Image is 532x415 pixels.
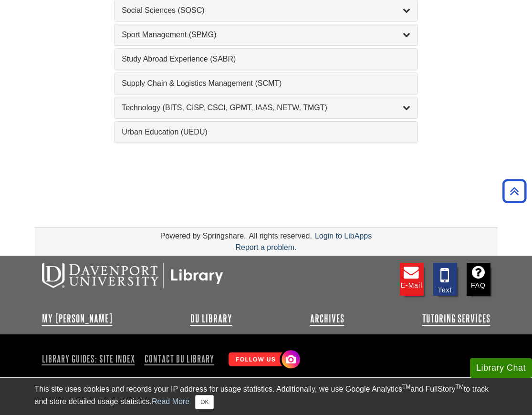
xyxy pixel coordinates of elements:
[42,351,139,367] a: Library Guides: Site Index
[310,313,344,324] a: Archives
[433,263,457,296] a: Text
[42,313,113,324] a: My [PERSON_NAME]
[152,397,189,405] a: Read More
[122,53,410,65] a: Study Abroad Experience (SABR)
[499,185,530,197] a: Back to Top
[247,232,313,240] div: All rights reserved.
[402,384,410,390] sup: TM
[122,102,410,114] a: Technology (BITS, CISP, CSCI, GPMT, IAAS, NETW, TMGT)
[122,5,410,16] a: Social Sciences (SOSC)
[224,346,303,373] img: Follow Us! Instagram
[141,351,218,367] a: Contact DU Library
[159,232,248,240] div: Powered by Springshare.
[122,29,410,41] a: Sport Management (SPMG)
[195,395,214,409] button: Close
[400,263,424,296] a: E-mail
[35,384,498,409] div: This site uses cookies and records your IP address for usage statistics. Additionally, we use Goo...
[235,243,296,251] a: Report a problem.
[422,313,490,324] a: Tutoring Services
[470,358,532,378] button: Library Chat
[190,313,232,324] a: DU Library
[315,232,372,240] a: Login to LibApps
[122,126,410,138] a: Urban Education (UEDU)
[456,384,464,390] sup: TM
[42,263,223,288] img: DU Libraries
[467,263,490,296] a: FAQ
[122,78,410,89] a: Supply Chain & Logistics Management (SCMT)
